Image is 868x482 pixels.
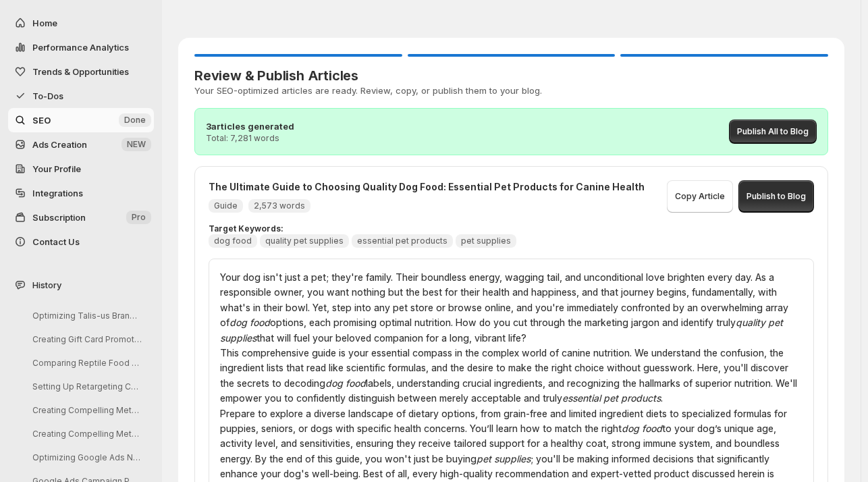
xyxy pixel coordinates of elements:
p: Your dog isn't just a pet; they're family. Their boundless energy, wagging tail, and unconditiona... [220,270,803,346]
span: Publish All to Blog [737,126,809,137]
span: Ads Creation [32,139,87,150]
span: NEW [127,139,146,150]
button: Subscription [8,205,154,230]
button: Trends & Opportunities [8,59,154,84]
button: Publish to Blog [738,180,814,213]
span: Home [32,18,57,28]
span: Contact Us [32,236,80,247]
button: To-Dos [8,84,154,108]
em: pet supplies [477,453,531,464]
button: Contact Us [8,230,154,254]
p: Your SEO-optimized articles are ready. Review, copy, or publish them to your blog. [194,84,828,97]
span: History [32,278,61,292]
span: quality pet supplies [265,236,344,246]
span: Trends & Opportunities [32,66,129,77]
em: essential pet products [562,392,661,404]
button: Performance Analytics [8,35,154,59]
span: Copy Article [675,191,725,202]
span: Pro [132,212,146,223]
em: quality pet supplies [220,317,783,343]
em: dog food [229,317,270,328]
button: Comparing Reptile Food Vendors: Quality & Delivery [22,352,150,373]
button: Home [8,11,154,35]
span: pet supplies [461,236,511,246]
p: This comprehensive guide is your essential compass in the complex world of canine nutrition. We u... [220,346,803,406]
span: Done [124,115,146,126]
p: 3 articles generated [206,119,294,133]
button: Publish All to Blog [729,119,817,144]
em: dog food [622,423,662,434]
button: Creating Gift Card Promotions [22,329,150,350]
h4: The Ultimate Guide to Choosing Quality Dog Food: Essential Pet Products for Canine Health [209,180,667,194]
span: To-Dos [32,90,63,101]
a: SEO [8,108,154,132]
p: Total: 7,281 words [206,133,294,144]
button: Optimizing Google Ads Negative Keywords [22,447,150,468]
span: 2,573 words [254,200,305,211]
span: Integrations [32,188,83,198]
a: Integrations [8,181,154,205]
span: Guide [214,200,238,211]
p: Target Keywords: [209,223,814,234]
a: Your Profile [8,157,154,181]
em: dog food [325,377,366,389]
span: Publish to Blog [747,191,806,202]
button: Creating Compelling Meta Ad Creatives [22,423,150,444]
button: Ads Creation [8,132,154,157]
span: Your Profile [32,163,81,174]
span: dog food [214,236,252,246]
span: Subscription [32,212,86,223]
button: Copy Article [667,180,733,213]
h3: Review & Publish Articles [194,68,828,84]
button: Creating Compelling Meta Ads Creatives [22,400,150,421]
button: Setting Up Retargeting Campaigns [22,376,150,397]
span: essential pet products [357,236,447,246]
span: Performance Analytics [32,42,129,53]
span: SEO [32,115,51,126]
button: Optimizing Talis-us Brand Entity Page [22,305,150,326]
